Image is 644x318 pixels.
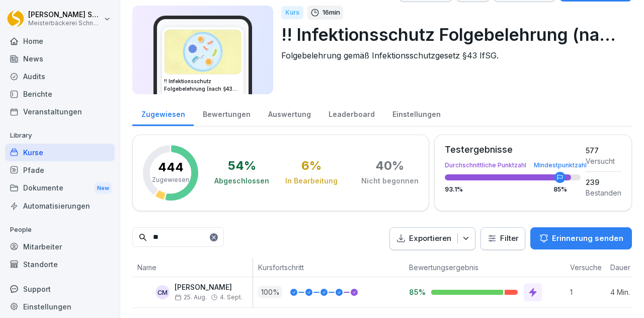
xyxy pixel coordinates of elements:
[281,49,624,61] p: Folgebelehrung gemäß Infektionsschutzgesetz §43 IfSG.
[553,186,567,193] div: 85 %
[5,197,115,215] a: Automatisierungen
[5,50,115,68] a: News
[175,283,243,292] p: [PERSON_NAME]
[383,100,449,126] a: Einstellungen
[5,32,115,50] a: Home
[319,100,383,126] a: Leaderboard
[570,262,600,273] p: Versuche
[409,233,451,244] p: Exportieren
[164,78,242,93] h3: !! Infektionsschutz Folgebelehrung (nach §43 IfSG)
[586,177,621,187] div: 239
[95,182,112,194] div: New
[445,186,581,193] div: 93.1 %
[375,160,404,172] div: 40 %
[137,262,248,273] p: Name
[5,179,115,198] div: Dokumente
[228,160,256,172] div: 54 %
[5,144,115,161] a: Kurse
[534,162,587,168] div: Mindestpunktzahl
[586,145,621,156] div: 577
[259,100,319,126] a: Auswertung
[5,179,115,198] a: DokumenteNew
[5,128,115,144] p: Library
[175,294,207,301] span: 25. Aug.
[5,256,115,273] a: Standorte
[281,22,624,47] p: !! Infektionsschutz Folgebelehrung (nach §43 IfSG)
[194,100,259,126] a: Bewertungen
[285,176,338,186] div: In Bearbeitung
[5,85,115,103] a: Berichte
[487,233,519,243] div: Filter
[165,30,241,74] img: jtrrztwhurl1lt2nit6ma5t3.png
[530,227,632,249] button: Erinnerung senden
[586,187,621,198] div: Bestanden
[258,286,282,298] p: 100 %
[281,6,303,19] div: Kurs
[409,287,423,297] p: 85%
[5,222,115,238] p: People
[158,161,184,173] p: 444
[323,8,340,18] p: 16 min
[5,161,115,179] a: Pfade
[445,145,581,154] div: Testergebnisse
[481,228,525,249] button: Filter
[258,262,399,273] p: Kursfortschritt
[152,175,189,184] p: Zugewiesen
[214,176,269,186] div: Abgeschlossen
[28,20,102,27] p: Meisterbäckerei Schneckenburger
[5,103,115,120] a: Veranstaltungen
[552,233,623,244] p: Erinnerung senden
[361,176,419,186] div: Nicht begonnen
[5,238,115,256] a: Mitarbeiter
[5,68,115,85] a: Audits
[28,11,102,19] p: [PERSON_NAME] Schneckenburger
[132,100,194,126] a: Zugewiesen
[5,280,115,298] div: Support
[409,262,560,273] p: Bewertungsergebnis
[301,160,321,172] div: 6 %
[389,227,475,250] button: Exportieren
[155,285,170,299] div: CM
[586,156,621,166] div: Versucht
[220,294,243,301] span: 4. Sept.
[5,298,115,315] a: Einstellungen
[445,162,581,168] div: Durchschnittliche Punktzahl
[570,287,605,297] p: 1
